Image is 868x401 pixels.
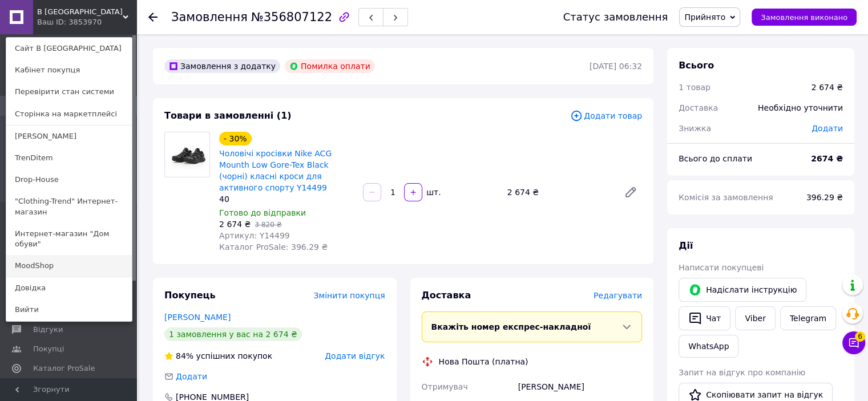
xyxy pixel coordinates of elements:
a: MoodShop [6,255,132,277]
span: Каталог ProSale [33,363,95,374]
span: Дії [679,240,693,251]
span: №356807122 [251,10,332,24]
span: Прийнято [684,13,725,22]
span: 396.29 ₴ [806,193,843,202]
span: Написати покупцеві [679,263,764,272]
span: Запит на відгук про компанію [679,368,805,377]
button: Чат з покупцем6 [842,331,865,354]
span: Готово до відправки [219,208,306,217]
a: Редагувати [619,181,642,204]
a: Интернет-магазин "Дом обуви" [6,223,132,255]
a: Кабінет покупця [6,59,132,81]
span: Товари в замовленні (1) [164,110,292,121]
a: [PERSON_NAME] [164,313,231,322]
div: Замовлення з додатку [164,59,280,73]
a: Viber [735,306,775,330]
div: 2 674 ₴ [503,184,615,200]
span: Додати відгук [325,351,385,361]
div: Необхідно уточнити [751,95,850,120]
span: Редагувати [594,291,642,300]
span: Артикул: Y14499 [219,231,290,240]
span: Змінити покупця [314,291,385,300]
button: Надіслати інструкцію [679,278,806,302]
span: 84% [176,351,193,361]
span: 2 674 ₴ [219,220,251,229]
a: Перевірити стан системи [6,81,132,103]
span: Додати [176,372,207,381]
div: 2 674 ₴ [812,82,843,93]
a: Telegram [780,306,836,330]
a: Сторінка на маркетплейсі [6,103,132,125]
a: TrenDitem [6,147,132,169]
a: Сайт В [GEOGRAPHIC_DATA] [6,38,132,59]
span: Всього [679,60,714,71]
span: Доставка [679,103,718,112]
div: Нова Пошта (платна) [436,356,531,367]
div: Ваш ID: 3853970 [37,17,85,27]
a: "Clothing-Trend" Интернет-магазин [6,191,132,222]
span: Знижка [679,124,711,133]
div: Помилка оплати [285,59,375,73]
span: Всього до сплати [679,154,752,163]
span: Покупець [164,290,216,301]
span: Комісія за замовлення [679,193,773,202]
div: Статус замовлення [563,11,668,23]
div: шт. [423,187,442,198]
div: [PERSON_NAME] [516,376,644,397]
a: WhatsApp [679,335,738,358]
img: Чоловічі кросівки Nike ACG Mounth Low Gore-Tex Black (чорні) класні кроси для активного спорту Y1... [165,140,209,169]
time: [DATE] 06:32 [590,62,642,71]
span: 1 товар [679,83,710,92]
span: Покупці [33,344,64,354]
span: Отримувач [422,382,468,391]
span: Замовлення виконано [761,13,847,22]
button: Замовлення виконано [752,9,857,26]
a: Чоловічі кросівки Nike ACG Mounth Low Gore-Tex Black (чорні) класні кроси для активного спорту Y1... [219,149,332,192]
span: Замовлення [171,10,248,24]
span: Додати товар [570,110,642,122]
span: Додати [812,124,843,133]
span: В Тапке [37,7,123,17]
div: успішних покупок [164,350,272,362]
span: 3 820 ₴ [255,221,281,229]
a: [PERSON_NAME] [6,125,132,147]
span: Доставка [422,290,471,301]
span: Вкажіть номер експрес-накладної [431,322,591,331]
div: 1 замовлення у вас на 2 674 ₴ [164,327,302,341]
a: Drop-House [6,169,132,191]
span: Каталог ProSale: 396.29 ₴ [219,242,328,252]
div: Повернутися назад [148,11,158,23]
span: Відгуки [33,325,63,335]
a: Довідка [6,277,132,299]
div: - 30% [219,132,252,145]
span: 6 [855,331,865,342]
a: Вийти [6,299,132,321]
b: 2674 ₴ [811,154,843,163]
button: Чат [679,306,730,330]
div: 40 [219,193,354,205]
